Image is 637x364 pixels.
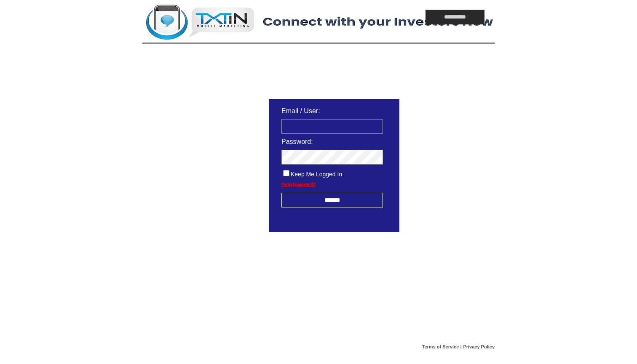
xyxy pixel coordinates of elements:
[281,138,313,145] span: Password:
[281,107,320,114] span: Email / User:
[291,171,342,178] span: Keep Me Logged In
[424,253,466,264] img: transparent.png
[422,344,459,349] a: Terms of Service
[463,344,495,349] a: Privacy Policy
[460,344,462,349] span: |
[281,182,316,186] a: Forgot password?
